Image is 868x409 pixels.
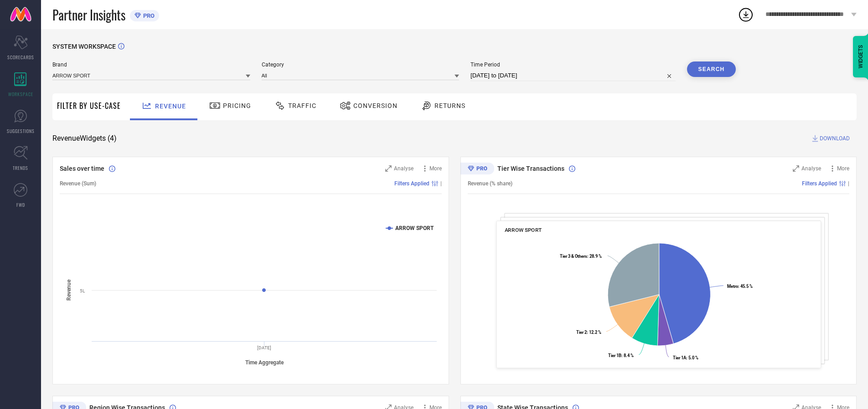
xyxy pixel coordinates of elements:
[155,102,186,110] span: Revenue
[80,288,85,293] text: 5L
[738,6,754,23] div: Open download list
[288,102,316,109] span: Traffic
[385,165,392,172] svg: Zoom
[801,165,821,172] span: Analyse
[223,102,251,109] span: Pricing
[52,5,125,24] span: Partner Insights
[16,201,25,208] span: FWD
[66,279,72,301] tspan: Revenue
[394,165,413,172] span: Analyse
[837,165,849,172] span: More
[727,284,738,289] tspan: Metro
[52,134,117,143] span: Revenue Widgets ( 4 )
[141,12,155,19] span: PRO
[802,180,837,187] span: Filters Applied
[497,165,564,172] span: Tier Wise Transactions
[560,254,587,259] tspan: Tier 3 & Others
[470,61,676,68] span: Time Period
[504,227,542,233] span: ARROW SPORT
[57,100,121,111] span: Filter By Use-Case
[245,359,284,366] tspan: Time Aggregate
[460,163,494,176] div: Premium
[672,355,686,360] tspan: Tier 1A
[470,70,676,81] input: Select time period
[52,61,250,68] span: Brand
[672,355,698,360] text: : 5.0 %
[468,180,512,187] span: Revenue (% share)
[52,43,116,50] span: SYSTEM WORKSPACE
[608,353,621,358] tspan: Tier 1B
[7,54,34,61] span: SCORECARDS
[60,180,96,187] span: Revenue (Sum)
[7,128,35,134] span: SUGGESTIONS
[434,102,465,109] span: Returns
[353,102,398,109] span: Conversion
[429,165,442,172] span: More
[13,164,28,171] span: TRENDS
[820,134,850,143] span: DOWNLOAD
[440,180,442,187] span: |
[8,91,33,97] span: WORKSPACE
[576,330,601,335] text: : 12.2 %
[394,180,429,187] span: Filters Applied
[848,180,849,187] span: |
[60,165,104,172] span: Sales over time
[727,284,753,289] text: : 45.5 %
[576,330,586,335] tspan: Tier 2
[560,254,602,259] text: : 28.9 %
[262,61,460,68] span: Category
[687,61,736,77] button: Search
[257,345,271,350] text: [DATE]
[395,225,434,231] text: ARROW SPORT
[608,353,634,358] text: : 8.4 %
[793,165,799,172] svg: Zoom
